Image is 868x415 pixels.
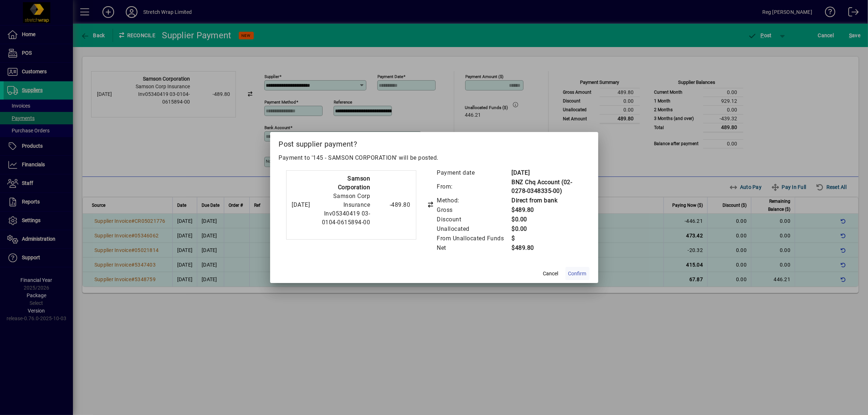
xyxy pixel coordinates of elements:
[511,243,582,253] td: $489.80
[511,178,582,196] td: BNZ Chq Account (02-0278-0348335-00)
[436,215,511,224] td: Discount
[436,224,511,234] td: Unallocated
[279,154,589,162] p: Payment to '145 - SAMSON CORPORATION' will be posted.
[374,201,410,209] div: -489.80
[436,196,511,205] td: Method:
[436,234,511,243] td: From Unallocated Funds
[511,224,582,234] td: $0.00
[436,178,511,196] td: From:
[270,132,598,153] h2: Post supplier payment?
[511,196,582,205] td: Direct from bank
[511,234,582,243] td: $
[543,270,558,278] span: Cancel
[539,267,563,280] button: Cancel
[511,205,582,215] td: $489.80
[436,243,511,253] td: Net
[511,168,582,178] td: [DATE]
[292,201,310,209] div: [DATE]
[322,193,370,226] span: Samson Corp Insurance Inv05340419 03-0104-0615894-00
[436,168,511,178] td: Payment date
[565,267,589,280] button: Confirm
[568,270,587,278] span: Confirm
[436,205,511,215] td: Gross
[511,215,582,224] td: $0.00
[338,175,370,191] strong: Samson Corporation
